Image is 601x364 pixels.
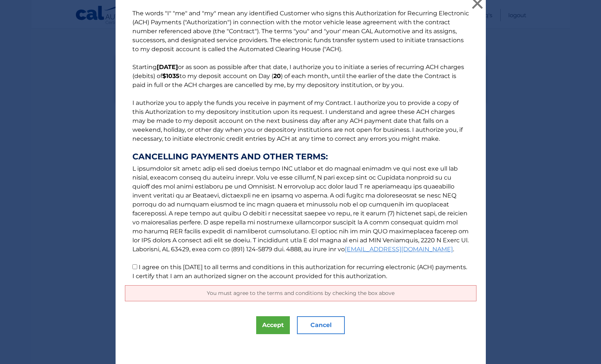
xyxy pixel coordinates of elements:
b: $1035 [162,72,180,80]
strong: CANCELLING PAYMENTS AND OTHER TERMS: [132,152,469,161]
button: Cancel [297,316,345,334]
b: [DATE] [157,63,178,71]
button: Accept [256,316,290,334]
a: [EMAIL_ADDRESS][DOMAIN_NAME] [345,246,453,253]
span: You must agree to the terms and conditions by checking the box above [207,290,395,296]
p: The words "I" "me" and "my" mean any identified Customer who signs this Authorization for Recurri... [125,9,476,281]
label: I agree on this [DATE] to all terms and conditions in this authorization for recurring electronic... [132,264,467,280]
b: 20 [273,72,281,80]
